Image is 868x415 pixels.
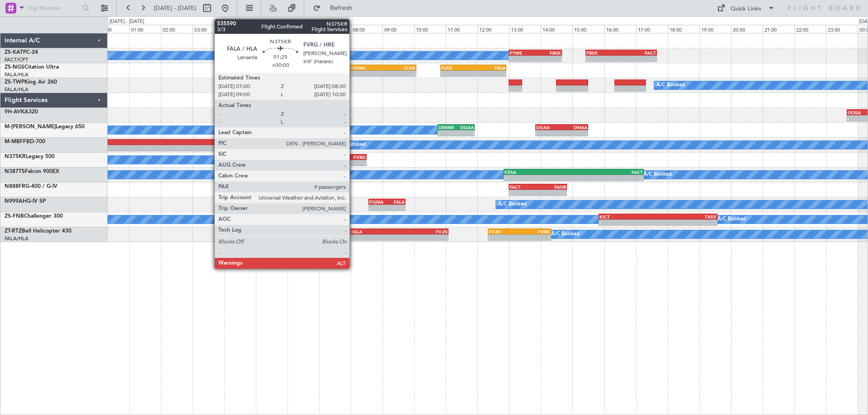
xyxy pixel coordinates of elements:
[309,1,363,15] button: Refresh
[505,175,574,181] div: -
[699,25,731,33] div: 19:00
[668,25,699,33] div: 18:00
[5,56,28,63] a: FACT/CPT
[574,169,643,175] div: FACT
[256,25,288,33] div: 05:00
[572,25,604,33] div: 15:00
[509,190,538,196] div: -
[551,228,580,241] div: A/C Booked
[509,50,535,56] div: FYWE
[5,139,26,145] span: M-MBFF
[536,125,562,130] div: DGAA
[5,214,63,219] a: ZS-FNBChallenger 300
[505,169,574,175] div: FZAA
[731,5,761,14] div: Quick Links
[541,25,572,33] div: 14:00
[165,145,326,151] div: -
[489,235,519,240] div: -
[5,109,38,115] a: 9H-AVKA320
[519,235,550,240] div: -
[154,4,196,12] span: [DATE] - [DATE]
[322,5,360,11] span: Refresh
[441,65,473,70] div: FLKK
[319,25,351,33] div: 07:00
[343,160,366,166] div: -
[712,1,779,15] button: Quick Links
[536,131,562,136] div: -
[498,198,527,211] div: A/C Booked
[5,124,56,130] span: M-[PERSON_NAME]
[5,154,55,159] a: N375KRLegacy 500
[351,229,399,234] div: FALA
[456,131,474,136] div: -
[351,65,383,70] div: FQMA
[5,169,25,174] span: N387TS
[794,25,826,33] div: 22:00
[604,25,636,33] div: 16:00
[351,235,399,240] div: -
[586,56,621,61] div: -
[599,214,658,219] div: KICT
[193,25,224,33] div: 03:00
[826,25,858,33] div: 23:00
[288,25,319,33] div: 06:00
[5,139,45,145] a: M-MBFFBD-700
[5,184,57,189] a: N888FRG-400 / G-IV
[98,25,129,33] div: 00:00
[643,168,672,182] div: A/C Booked
[509,25,541,33] div: 13:00
[5,50,23,55] span: ZS-KAT
[621,50,656,56] div: FACT
[5,65,24,70] span: ZS-NGS
[5,199,27,204] span: N999AH
[5,154,26,159] span: N375KR
[5,50,38,55] a: ZS-KATPC-24
[399,235,447,240] div: -
[636,25,668,33] div: 17:00
[5,184,25,189] span: N888FR
[535,50,561,56] div: FBSK
[5,79,57,85] a: ZS-TWPKing Air 260
[473,71,505,76] div: -
[382,25,414,33] div: 09:00
[586,50,621,56] div: FBSK
[5,71,28,78] a: FALA/HLA
[658,220,717,225] div: -
[28,1,80,15] input: Trip Number
[5,169,59,174] a: N387TSFalcon 900EX
[383,71,415,76] div: -
[224,25,256,33] div: 04:00
[343,154,366,160] div: FVRG
[387,205,405,210] div: -
[473,65,505,70] div: FALA
[441,71,473,76] div: -
[383,65,415,70] div: FLKK
[439,131,456,136] div: -
[656,79,685,92] div: A/C Booked
[538,184,566,190] div: FAOR
[5,124,85,130] a: M-[PERSON_NAME]Legacy 650
[535,56,561,61] div: -
[574,175,643,181] div: -
[477,25,509,33] div: 12:00
[731,25,763,33] div: 20:00
[320,154,343,160] div: FALA
[5,86,28,93] a: FALA/HLA
[351,71,383,76] div: -
[351,25,382,33] div: 08:00
[561,131,587,136] div: -
[5,228,71,234] a: ZT-RTZBell Helicopter 430
[369,199,387,205] div: FQMA
[109,18,144,26] div: [DATE] - [DATE]
[5,109,24,115] span: 9H-AVK
[658,214,717,219] div: TXKF
[399,229,447,234] div: FVJN
[5,235,28,242] a: FALA/HLA
[337,138,366,152] div: A/C Booked
[5,214,24,219] span: ZS-FNB
[561,125,587,130] div: DNAA
[763,25,794,33] div: 21:00
[161,25,193,33] div: 02:00
[509,56,535,61] div: -
[414,25,446,33] div: 10:00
